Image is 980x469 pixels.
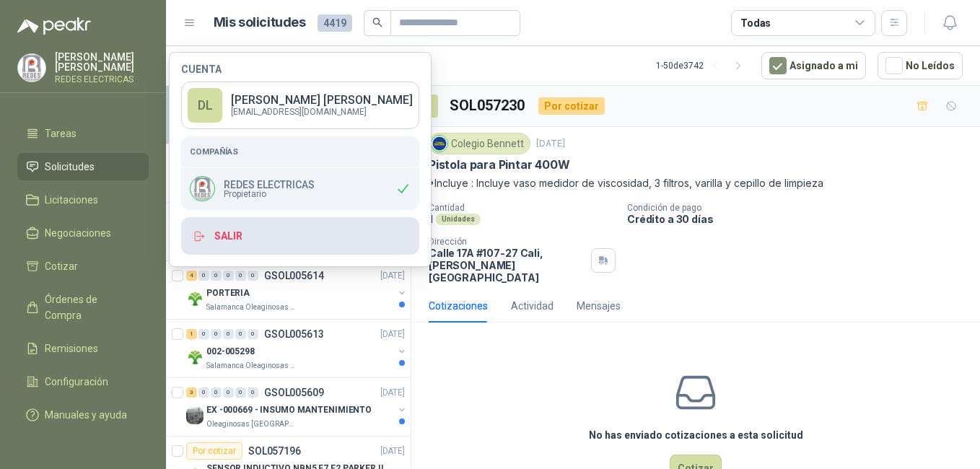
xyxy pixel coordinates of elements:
[186,329,197,339] div: 1
[55,52,149,72] p: [PERSON_NAME] [PERSON_NAME]
[589,427,803,443] h3: No has enviado cotizaciones a esta solicitud
[380,386,405,400] p: [DATE]
[206,345,255,359] p: 002-005298
[206,302,297,313] p: Salamanca Oleaginosas SAS
[429,247,585,284] p: Calle 17A #107-27 Cali , [PERSON_NAME][GEOGRAPHIC_DATA]
[206,403,372,417] p: EX -000669 - INSUMO MANTENIMIENTO
[17,335,149,362] a: Remisiones
[17,368,149,395] a: Configuración
[206,360,297,372] p: Salamanca Oleaginosas SAS
[372,17,382,27] span: search
[231,108,413,116] p: [EMAIL_ADDRESS][DOMAIN_NAME]
[429,175,963,191] p: •Incluye : Incluye vaso medidor de viscosidad, 3 filtros, varilla y cepillo de limpieza
[264,271,324,281] p: GSOL005614
[878,52,963,79] button: No Leídos
[181,217,419,255] button: Salir
[190,145,411,158] h5: Compañías
[198,271,209,281] div: 0
[223,387,234,398] div: 0
[17,153,149,180] a: Solicitudes
[17,186,149,214] a: Licitaciones
[264,329,324,339] p: GSOL005613
[45,292,135,323] span: Órdenes de Compra
[248,387,258,398] div: 0
[761,52,866,79] button: Asignado a mi
[211,387,222,398] div: 0
[235,329,246,339] div: 0
[436,214,481,225] div: Unidades
[223,271,234,281] div: 0
[627,203,974,213] p: Condición de pago
[211,329,222,339] div: 0
[45,192,98,208] span: Licitaciones
[536,137,565,151] p: [DATE]
[45,374,108,390] span: Configuración
[186,267,408,313] a: 4 0 0 0 0 0 GSOL005614[DATE] Company LogoPORTERIASalamanca Oleaginosas SAS
[55,75,149,84] p: REDES ELECTRICAS
[17,401,149,429] a: Manuales y ayuda
[538,97,605,115] div: Por cotizar
[181,82,419,129] a: DL[PERSON_NAME] [PERSON_NAME][EMAIL_ADDRESS][DOMAIN_NAME]
[248,329,258,339] div: 0
[198,329,209,339] div: 0
[429,157,570,172] p: Pistola para Pintar 400W
[186,325,408,372] a: 1 0 0 0 0 0 GSOL005613[DATE] Company Logo002-005298Salamanca Oleaginosas SAS
[429,133,530,154] div: Colegio Bennett
[181,167,419,210] div: Company LogoREDES ELECTRICASPropietario
[231,95,413,106] p: [PERSON_NAME] [PERSON_NAME]
[380,328,405,341] p: [DATE]
[186,387,197,398] div: 3
[450,95,527,117] h3: SOL057230
[224,190,315,198] span: Propietario
[223,329,234,339] div: 0
[45,225,111,241] span: Negociaciones
[17,253,149,280] a: Cotizar
[17,17,91,35] img: Logo peakr
[186,271,197,281] div: 4
[45,126,76,141] span: Tareas
[211,271,222,281] div: 0
[186,290,204,307] img: Company Logo
[17,120,149,147] a: Tareas
[248,446,301,456] p: SOL057196
[18,54,45,82] img: Company Logo
[318,14,352,32] span: 4419
[206,286,250,300] p: PORTERIA
[248,271,258,281] div: 0
[380,444,405,458] p: [DATE]
[224,180,315,190] p: REDES ELECTRICAS
[235,387,246,398] div: 0
[235,271,246,281] div: 0
[656,54,750,77] div: 1 - 50 de 3742
[186,349,204,366] img: Company Logo
[264,387,324,398] p: GSOL005609
[188,88,222,123] div: DL
[429,237,585,247] p: Dirección
[186,384,408,430] a: 3 0 0 0 0 0 GSOL005609[DATE] Company LogoEX -000669 - INSUMO MANTENIMIENTOOleaginosas [GEOGRAPHIC...
[214,12,306,33] h1: Mis solicitudes
[17,219,149,247] a: Negociaciones
[740,15,771,31] div: Todas
[429,203,616,213] p: Cantidad
[627,213,974,225] p: Crédito a 30 días
[198,387,209,398] div: 0
[577,298,621,314] div: Mensajes
[186,407,204,424] img: Company Logo
[45,407,127,423] span: Manuales y ayuda
[181,64,419,74] h4: Cuenta
[380,269,405,283] p: [DATE]
[429,298,488,314] div: Cotizaciones
[17,286,149,329] a: Órdenes de Compra
[206,418,297,430] p: Oleaginosas [GEOGRAPHIC_DATA][PERSON_NAME]
[186,442,242,460] div: Por cotizar
[45,159,95,175] span: Solicitudes
[511,298,554,314] div: Actividad
[191,177,214,201] img: Company Logo
[45,258,78,274] span: Cotizar
[45,341,98,356] span: Remisiones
